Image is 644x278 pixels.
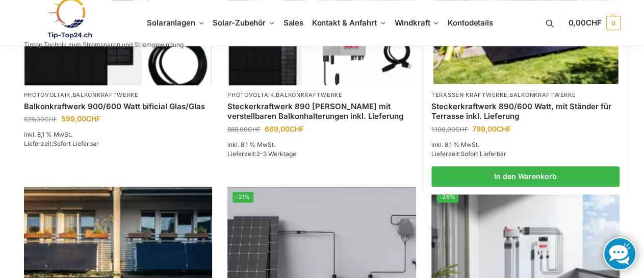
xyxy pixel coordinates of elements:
[213,18,266,28] span: Solar-Zubehör
[44,115,57,123] span: CHF
[24,130,213,139] p: inkl. 8,1 % MwSt.
[256,150,296,158] span: 2-3 Werktage
[227,91,416,99] p: ,
[53,140,99,147] span: Sofort Lieferbar
[24,115,57,123] bdi: 629,00
[61,114,100,123] bdi: 599,00
[227,140,416,149] p: inkl. 8,1 % MwSt.
[497,124,511,133] span: CHF
[24,140,99,147] span: Lieferzeit:
[248,125,261,133] span: CHF
[227,91,274,98] a: Photovoltaik
[276,91,342,98] a: Balkonkraftwerke
[448,18,493,28] span: Kontodetails
[290,124,304,133] span: CHF
[24,91,213,99] p: ,
[455,125,468,133] span: CHF
[568,18,601,28] span: 0,00
[312,18,377,28] span: Kontakt & Anfahrt
[431,125,468,133] bdi: 1.100,00
[394,18,430,28] span: Windkraft
[472,124,511,133] bdi: 799,00
[265,124,304,133] bdi: 669,00
[227,102,416,121] a: Steckerkraftwerk 890 Watt mit verstellbaren Balkonhalterungen inkl. Lieferung
[431,140,620,149] p: inkl. 8,1 % MwSt.
[431,166,620,187] a: In den Warenkorb legen: „Steckerkraftwerk 890/600 Watt, mit Ständer für Terrasse inkl. Lieferung“
[227,150,296,158] span: Lieferzeit:
[147,18,195,28] span: Solaranlagen
[586,18,602,28] span: CHF
[72,91,139,98] a: Balkonkraftwerke
[431,102,620,121] a: Steckerkraftwerk 890/600 Watt, mit Ständer für Terrasse inkl. Lieferung
[431,91,507,98] a: Terassen Kraftwerke
[227,125,261,133] bdi: 888,00
[460,150,506,158] span: Sofort Lieferbar
[509,91,576,98] a: Balkonkraftwerke
[86,114,100,123] span: CHF
[568,8,620,38] a: 0,00CHF 0
[606,16,621,30] span: 0
[284,18,304,28] span: Sales
[24,102,213,112] a: Balkonkraftwerk 900/600 Watt bificial Glas/Glas
[431,150,506,158] span: Lieferzeit:
[24,91,70,98] a: Photovoltaik
[431,91,620,99] p: ,
[24,42,184,48] p: Tiptop Technik zum Stromsparen und Stromgewinnung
